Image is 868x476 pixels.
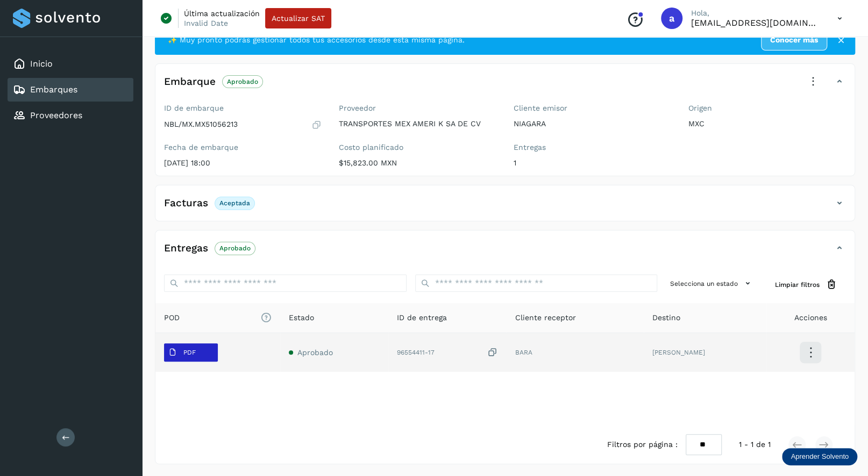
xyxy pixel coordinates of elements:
a: Proveedores [30,110,82,120]
td: [PERSON_NAME] [644,333,767,372]
span: Acciones [794,312,827,323]
span: Destino [652,312,680,323]
p: Invalid Date [184,18,228,28]
p: $15,823.00 MXN [339,158,496,168]
p: MXC [688,119,846,128]
p: Aprobado [219,244,251,252]
button: Selecciona un estado [666,275,758,292]
span: Estado [289,312,314,323]
label: Origen [688,104,846,113]
span: Aprobado [297,348,333,357]
div: Inicio [8,52,133,76]
span: POD [164,312,272,323]
label: Proveedor [339,104,496,113]
td: BARA [507,333,644,372]
span: Filtros por página : [607,439,677,450]
p: PDF [183,349,196,356]
p: NIAGARA [514,119,671,128]
h4: Embarque [164,76,216,88]
div: EntregasAprobado [155,239,855,266]
a: Embarques [30,84,77,95]
span: Limpiar filtros [775,280,820,290]
div: EmbarqueAprobado [155,73,855,99]
span: Actualizar SAT [272,15,325,22]
span: ✨ Muy pronto podrás gestionar todos tus accesorios desde esta misma página. [168,34,465,46]
label: ID de embarque [164,104,322,113]
label: Entregas [514,143,671,152]
p: aremartinez@niagarawater.com [691,18,820,28]
p: 1 [514,158,671,168]
button: PDF [164,343,218,362]
p: TRANSPORTES MEX AMERI K SA DE CV [339,119,496,128]
label: Costo planificado [339,143,496,152]
p: Aprender Solvento [791,452,849,461]
label: Fecha de embarque [164,143,322,152]
span: Cliente receptor [515,312,576,323]
label: Cliente emisor [514,104,671,113]
span: ID de entrega [397,312,447,323]
div: 96554411-17 [397,347,498,358]
p: Última actualización [184,9,260,18]
a: Inicio [30,59,53,69]
div: Proveedores [8,104,133,127]
button: Limpiar filtros [766,275,846,294]
p: NBL/MX.MX51056213 [164,120,238,129]
p: Aceptada [219,199,250,207]
div: Aprender Solvento [782,448,857,465]
p: Aprobado [227,78,258,85]
div: Embarques [8,78,133,102]
p: [DATE] 18:00 [164,158,322,168]
p: Hola, [691,9,820,18]
h4: Facturas [164,197,208,210]
div: FacturasAceptada [155,194,855,221]
h4: Entregas [164,242,208,255]
a: Conocer más [761,30,827,51]
span: 1 - 1 de 1 [739,439,771,450]
button: Actualizar SAT [265,8,331,28]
